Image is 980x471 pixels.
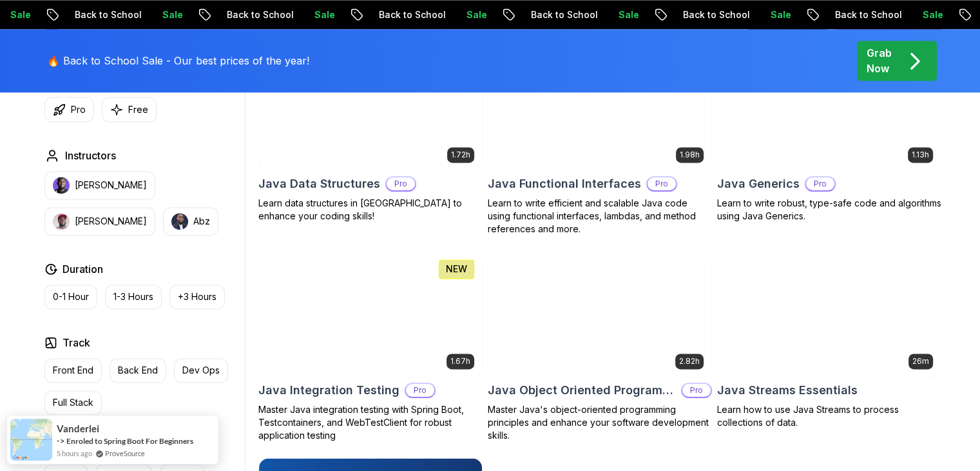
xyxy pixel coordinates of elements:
p: Dev Ops [182,364,220,377]
p: Pro [387,177,415,190]
p: Sale [446,8,487,21]
a: Enroled to Spring Boot For Beginners [66,436,193,446]
img: instructor img [53,177,70,194]
p: Free [128,103,148,116]
p: Back to School [814,8,902,21]
img: Java Streams Essentials card [718,252,941,377]
p: Pro [648,177,676,190]
p: Pro [806,177,834,190]
p: Learn how to use Java Streams to process collections of data. [717,403,941,429]
p: 1.98h [680,150,700,160]
p: Sale [294,8,335,21]
p: Sale [598,8,639,21]
p: Pro [71,103,86,116]
p: Back to School [510,8,598,21]
a: Java Functional Interfaces card1.98hJava Functional InterfacesProLearn to write efficient and sca... [488,45,712,235]
h2: Java Functional Interfaces [488,175,641,193]
p: [PERSON_NAME] [75,179,147,192]
a: Java Generics card1.13hJava GenericsProLearn to write robust, type-safe code and algorithms using... [717,45,941,223]
a: Java Object Oriented Programming card2.82hJava Object Oriented ProgrammingProMaster Java's object... [488,251,712,442]
button: Dev Ops [174,358,228,383]
p: Back to School [662,8,750,21]
button: Back End [110,358,166,383]
p: +3 Hours [178,290,216,303]
button: 1-3 Hours [105,285,162,309]
p: Back to School [54,8,142,21]
h2: Duration [62,261,103,277]
img: provesource social proof notification image [10,419,52,461]
h2: Java Generics [717,175,800,193]
p: 1.13h [912,150,929,160]
p: Master Java integration testing with Spring Boot, Testcontainers, and WebTestClient for robust ap... [258,403,483,442]
p: Front End [53,364,93,377]
img: Java Functional Interfaces card [488,45,711,170]
img: instructor img [53,213,70,230]
p: 1.67h [450,356,470,366]
button: Front End [44,358,102,383]
button: Full Stack [44,390,102,415]
a: Java Integration Testing card1.67hNEWJava Integration TestingProMaster Java integration testing w... [258,251,483,442]
p: Back to School [206,8,294,21]
button: instructor img[PERSON_NAME] [44,171,155,199]
button: instructor img[PERSON_NAME] [44,207,155,235]
span: 5 hours ago [57,448,92,459]
p: Abz [193,215,210,228]
button: 0-1 Hour [44,285,97,309]
a: ProveSource [105,448,145,459]
p: [PERSON_NAME] [75,215,147,228]
button: +3 Hours [169,285,225,309]
img: Java Generics card [718,45,941,170]
h2: Java Streams Essentials [717,381,858,399]
span: -> [57,436,65,446]
h2: Java Integration Testing [258,381,399,399]
p: Grab Now [867,45,892,76]
p: 26m [912,356,929,366]
h2: Instructors [65,148,116,163]
a: Java Data Structures card1.72hJava Data StructuresProLearn data structures in [GEOGRAPHIC_DATA] t... [258,45,483,223]
p: Sale [750,8,791,21]
p: Learn data structures in [GEOGRAPHIC_DATA] to enhance your coding skills! [258,197,483,223]
span: Vanderlei [57,423,99,434]
p: 2.82h [679,356,700,366]
p: Pro [406,384,434,397]
button: Pro [44,97,94,122]
p: 🔥 Back to School Sale - Our best prices of the year! [47,53,309,68]
p: NEW [446,263,467,276]
button: Free [102,97,157,122]
h2: Track [62,335,90,350]
p: Sale [142,8,183,21]
p: 1-3 Hours [113,290,153,303]
a: Java Streams Essentials card26mJava Streams EssentialsLearn how to use Java Streams to process co... [717,251,941,429]
p: Learn to write efficient and scalable Java code using functional interfaces, lambdas, and method ... [488,197,712,235]
p: Back to School [358,8,446,21]
p: Master Java's object-oriented programming principles and enhance your software development skills. [488,403,712,442]
img: instructor img [171,213,188,230]
img: Java Object Oriented Programming card [488,252,711,377]
p: Learn to write robust, type-safe code and algorithms using Java Generics. [717,197,941,223]
h2: Java Object Oriented Programming [488,381,676,399]
p: 1.72h [451,150,470,160]
p: 0-1 Hour [53,290,89,303]
p: Full Stack [53,396,93,409]
img: Java Integration Testing card [259,252,482,377]
p: Pro [682,384,711,397]
h2: Java Data Structures [258,175,380,193]
button: instructor imgAbz [163,207,218,235]
img: Java Data Structures card [259,45,482,170]
p: Sale [902,8,943,21]
p: Back End [118,364,158,377]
